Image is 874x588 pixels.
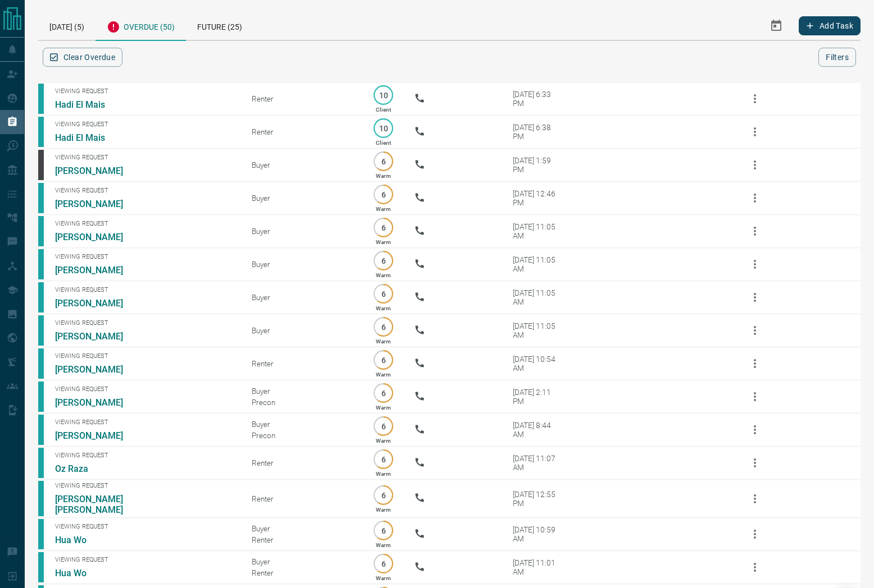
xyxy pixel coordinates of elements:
[252,260,353,269] div: Buyer
[55,199,139,209] a: [PERSON_NAME]
[376,471,391,477] p: Warm
[818,48,856,67] button: Filters
[379,290,388,298] p: 6
[379,389,388,397] p: 6
[252,194,353,203] div: Buyer
[55,419,235,426] span: Viewing Request
[55,232,139,242] a: [PERSON_NAME]
[379,91,388,99] p: 10
[376,206,391,212] p: Warm
[38,481,44,516] div: condos.ca
[252,127,353,136] div: Renter
[513,90,561,108] div: [DATE] 6:33 PM
[252,568,353,577] div: Renter
[55,253,235,260] span: Viewing Request
[55,286,235,293] span: Viewing Request
[513,490,561,508] div: [DATE] 12:55 PM
[513,321,561,339] div: [DATE] 11:05 AM
[379,356,388,364] p: 6
[252,398,353,407] div: Precon
[252,359,353,368] div: Renter
[55,166,139,176] a: [PERSON_NAME]
[513,454,561,472] div: [DATE] 11:07 AM
[513,288,561,306] div: [DATE] 11:05 AM
[379,559,388,568] p: 6
[252,293,353,302] div: Buyer
[379,491,388,499] p: 6
[38,216,44,246] div: condos.ca
[513,525,561,543] div: [DATE] 10:59 AM
[55,556,235,563] span: Viewing Request
[38,183,44,213] div: condos.ca
[55,99,139,110] a: Hadi El Mais
[252,494,353,503] div: Renter
[376,338,391,344] p: Warm
[252,227,353,236] div: Buyer
[513,355,561,373] div: [DATE] 10:54 AM
[513,421,561,439] div: [DATE] 8:44 AM
[376,542,391,548] p: Warm
[513,189,561,207] div: [DATE] 12:46 PM
[379,124,388,132] p: 10
[55,132,139,143] a: Hadi El Mais
[376,575,391,581] p: Warm
[376,507,391,513] p: Warm
[55,352,235,360] span: Viewing Request
[55,385,235,393] span: Viewing Request
[43,48,122,67] button: Clear Overdue
[55,364,139,375] a: [PERSON_NAME]
[376,305,391,311] p: Warm
[55,397,139,408] a: [PERSON_NAME]
[38,415,44,445] div: condos.ca
[376,140,391,146] p: Client
[376,173,391,179] p: Warm
[38,282,44,313] div: condos.ca
[38,84,44,114] div: condos.ca
[376,107,391,113] p: Client
[252,557,353,566] div: Buyer
[55,568,139,578] a: Hua Wo
[38,382,44,412] div: condos.ca
[376,239,391,245] p: Warm
[379,323,388,331] p: 6
[763,12,790,39] button: Select Date Range
[38,117,44,147] div: condos.ca
[38,315,44,346] div: condos.ca
[252,524,353,533] div: Buyer
[379,455,388,463] p: 6
[513,123,561,141] div: [DATE] 6:38 PM
[38,448,44,478] div: condos.ca
[252,94,353,103] div: Renter
[38,150,44,180] div: mrloft.ca
[38,348,44,379] div: condos.ca
[186,11,253,40] div: Future (25)
[513,558,561,576] div: [DATE] 11:01 AM
[252,535,353,544] div: Renter
[55,298,139,309] a: [PERSON_NAME]
[55,535,139,545] a: Hua Wo
[55,154,235,161] span: Viewing Request
[55,523,235,530] span: Viewing Request
[38,11,95,40] div: [DATE] (5)
[513,255,561,273] div: [DATE] 11:05 AM
[376,438,391,444] p: Warm
[799,16,861,35] button: Add Task
[376,371,391,378] p: Warm
[55,494,139,515] a: [PERSON_NAME] [PERSON_NAME]
[379,526,388,535] p: 6
[252,420,353,429] div: Buyer
[379,422,388,430] p: 6
[379,157,388,166] p: 6
[55,121,235,128] span: Viewing Request
[55,187,235,194] span: Viewing Request
[376,272,391,278] p: Warm
[55,319,235,327] span: Viewing Request
[252,160,353,169] div: Buyer
[95,11,186,41] div: Overdue (50)
[38,552,44,582] div: condos.ca
[252,326,353,335] div: Buyer
[55,482,235,489] span: Viewing Request
[55,88,235,95] span: Viewing Request
[38,519,44,549] div: condos.ca
[379,256,388,265] p: 6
